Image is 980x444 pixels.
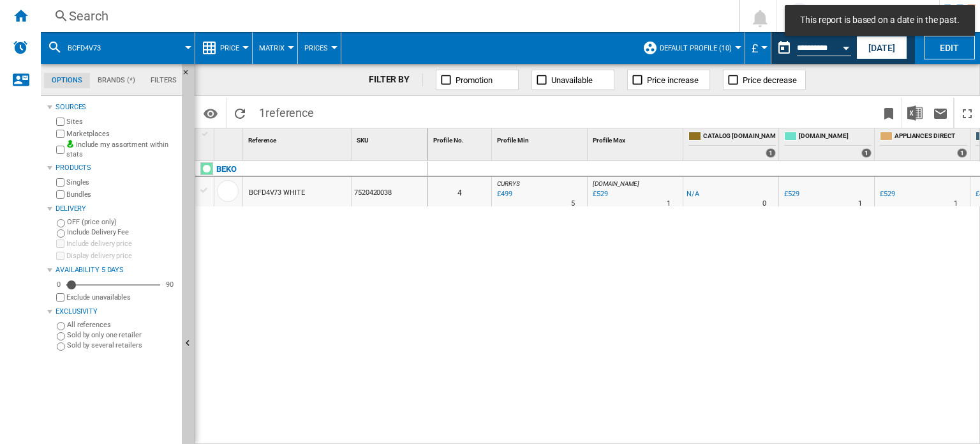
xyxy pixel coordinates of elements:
span: Profile No. [433,137,464,144]
div: Delivery Time : 1 day [954,197,958,210]
input: Display delivery price [56,252,64,260]
button: Default profile (10) [660,32,738,64]
input: Bundles [56,190,64,199]
div: Delivery Time : 1 day [667,197,671,210]
span: Reference [248,137,276,144]
button: Reload [227,98,253,128]
div: N/A [687,188,699,201]
div: Exclusivity [56,307,177,317]
div: 1 offers sold by CATALOG BEKO.UK [766,148,776,158]
md-slider: Availability [66,279,160,291]
span: Price increase [647,75,699,85]
div: Delivery Time : 5 days [571,197,575,210]
label: Sold by only one retailer [67,330,177,340]
div: APPLIANCES DIRECT 1 offers sold by APPLIANCES DIRECT [877,128,970,160]
div: Search [69,7,706,25]
button: £ [752,32,764,64]
button: Hide [182,64,197,87]
div: Default profile (10) [642,32,738,64]
button: Download in Excel [902,98,928,128]
button: Maximize [954,98,980,128]
input: Sold by only one retailer [57,332,65,341]
div: FILTER BY [369,73,423,86]
input: OFF (price only) [57,219,65,227]
input: Sites [56,118,64,126]
span: BCFD4V73 [68,44,101,52]
div: Sources [56,102,177,112]
div: Availability 5 Days [56,265,177,275]
label: Marketplaces [66,129,177,139]
button: md-calendar [771,35,797,61]
span: reference [265,106,314,119]
label: Singles [66,178,177,187]
span: Matrix [259,44,285,52]
input: Singles [56,178,64,187]
div: Delivery Time : 0 day [762,197,766,210]
input: Include delivery price [56,240,64,248]
div: Delivery [56,204,177,214]
div: Profile Min Sort None [494,128,587,148]
md-menu: Currency [745,32,771,64]
div: Sort None [246,128,351,148]
div: Sort None [494,128,587,148]
input: Sold by several retailers [57,342,65,351]
div: Sort None [431,128,491,148]
span: Unavailable [551,75,593,85]
label: Display delivery price [66,251,177,261]
button: Price [220,32,246,64]
div: Last updated : Tuesday, 18 February 2025 23:00 [495,188,512,201]
button: Price decrease [723,70,806,90]
div: 0 [54,280,64,289]
button: Edit [924,36,975,59]
div: 1 offers sold by AO.COM [861,148,872,158]
div: Profile No. Sort None [431,128,491,148]
input: Include Delivery Fee [57,229,65,238]
md-tab-item: Options [44,73,90,88]
label: Sites [66,117,177,126]
input: Marketplaces [56,130,64,138]
div: BCFD4V73 WHITE [249,178,305,208]
div: SKU Sort None [354,128,427,148]
div: Sort None [217,128,242,148]
div: Last updated : Tuesday, 18 February 2025 23:00 [591,188,608,201]
img: mysite-bg-18x18.png [66,140,74,148]
span: APPLIANCES DIRECT [895,132,967,142]
span: CATALOG [DOMAIN_NAME] [703,132,776,142]
div: £529 [878,188,895,201]
md-tab-item: Brands (*) [90,73,143,88]
div: Sort None [590,128,683,148]
div: 90 [163,280,177,289]
button: Matrix [259,32,291,64]
div: Products [56,163,177,173]
img: alerts-logo.svg [13,40,28,55]
label: OFF (price only) [67,217,177,227]
span: Promotion [456,75,493,85]
button: Bookmark this report [876,98,902,128]
span: £ [752,42,758,55]
span: CURRYS [497,180,519,187]
span: Profile Max [593,137,625,144]
button: Unavailable [531,70,614,90]
div: [DOMAIN_NAME] 1 offers sold by AO.COM [782,128,874,160]
span: [DOMAIN_NAME] [593,180,639,187]
button: Prices [304,32,334,64]
div: 4 [428,177,491,206]
div: Delivery Time : 1 day [858,197,862,210]
span: This report is based on a date in the past. [796,14,963,27]
img: excel-24x24.png [907,105,923,121]
label: Include Delivery Fee [67,227,177,237]
span: [DOMAIN_NAME] [799,132,872,142]
button: Send this report by email [928,98,953,128]
button: BCFD4V73 [68,32,114,64]
div: 1 offers sold by APPLIANCES DIRECT [957,148,967,158]
div: This report is based on a date in the past. [771,32,854,64]
label: Bundles [66,190,177,199]
button: [DATE] [856,36,907,59]
div: 7520420038 [352,177,427,206]
button: Price increase [627,70,710,90]
span: SKU [357,137,369,144]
